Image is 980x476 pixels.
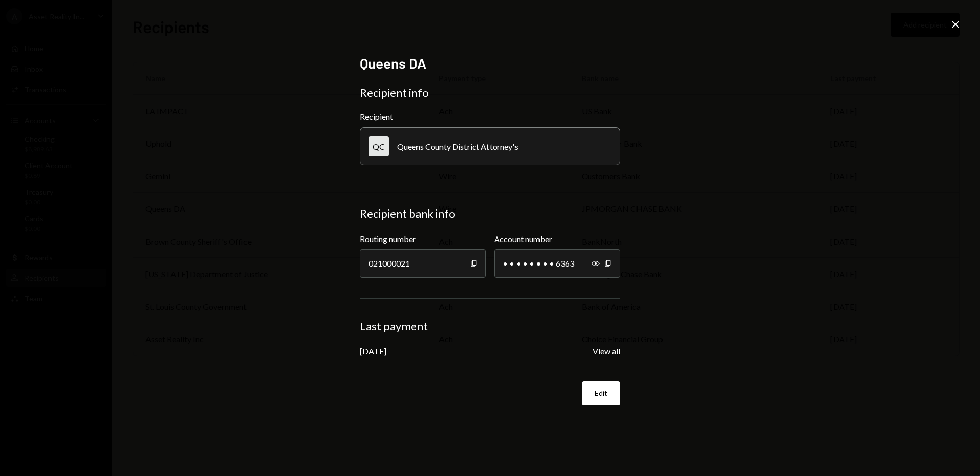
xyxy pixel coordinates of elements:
[360,112,620,121] div: Recipient
[582,381,620,405] button: Edit
[494,233,620,245] label: Account number
[360,86,620,100] div: Recipient info
[360,346,386,356] div: [DATE]
[360,54,620,73] h2: Queens DA
[360,206,620,221] div: Recipient bank info
[360,249,486,278] div: 021000021
[593,346,620,357] button: View all
[360,319,620,333] div: Last payment
[360,233,486,245] label: Routing number
[397,142,518,151] div: Queens County District Attorney's
[494,249,620,278] div: • • • • • • • • 6363
[369,136,389,156] div: QC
